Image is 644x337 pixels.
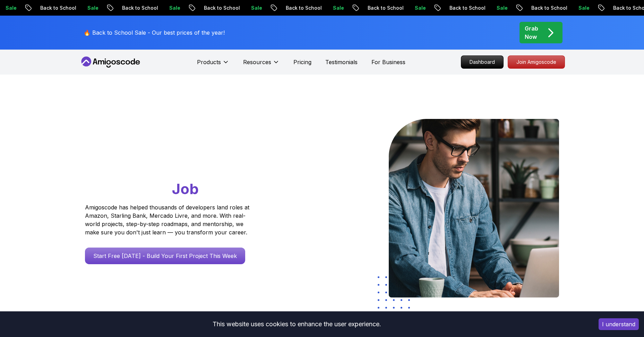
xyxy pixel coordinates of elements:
[572,5,594,11] p: Sale
[197,58,229,72] button: Products
[408,5,430,11] p: Sale
[81,5,103,11] p: Sale
[243,58,271,66] p: Resources
[5,317,588,332] div: This website uses cookies to enhance the user experience.
[443,5,490,11] p: Back to School
[293,58,311,66] a: Pricing
[326,5,349,11] p: Sale
[461,55,504,69] a: Dashboard
[85,248,245,264] a: Start Free [DATE] - Build Your First Project This Week
[508,56,565,68] p: Join Amigoscode
[85,203,251,236] p: Amigoscode has helped thousands of developers land roles at Amazon, Starling Bank, Mercado Livre,...
[325,58,358,66] a: Testimonials
[197,58,221,66] p: Products
[508,55,565,69] a: Join Amigoscode
[371,58,405,66] a: For Business
[490,5,512,11] p: Sale
[84,28,225,37] p: 🔥 Back to School Sale - Our best prices of the year!
[279,5,326,11] p: Back to School
[244,5,267,11] p: Sale
[163,5,185,11] p: Sale
[172,180,199,198] span: Job
[243,58,280,72] button: Resources
[197,5,244,11] p: Back to School
[34,5,81,11] p: Back to School
[461,56,503,68] p: Dashboard
[389,119,559,297] img: hero
[115,5,163,11] p: Back to School
[599,318,639,330] button: Accept cookies
[525,24,538,41] p: Grab Now
[361,5,408,11] p: Back to School
[525,5,572,11] p: Back to School
[85,119,276,199] h1: Go From Learning to Hired: Master Java, Spring Boot & Cloud Skills That Get You the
